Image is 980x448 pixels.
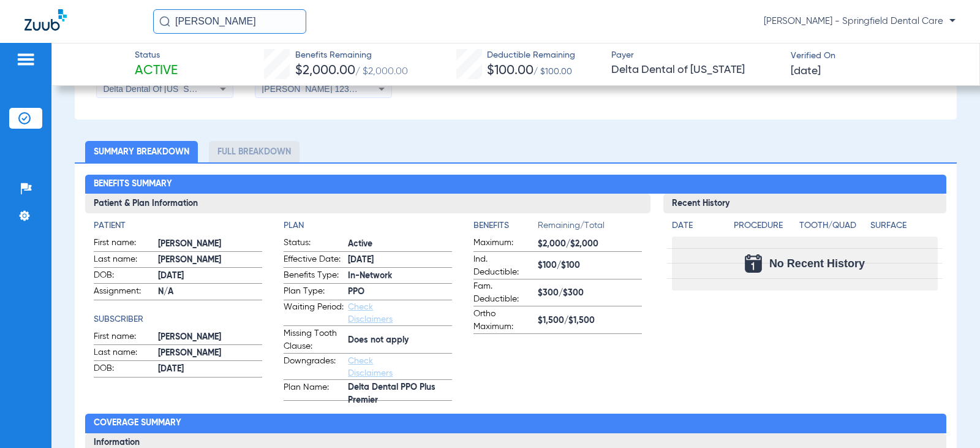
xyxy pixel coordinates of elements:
[94,362,154,377] span: DOB:
[473,219,538,237] app-breakdown-title: Benefits
[870,219,937,232] h4: Surface
[94,285,154,300] span: Assignment:
[158,363,262,376] span: [DATE]
[94,330,154,345] span: First name:
[85,414,946,433] h2: Coverage Summary
[473,237,533,251] span: Maximum:
[672,219,723,232] h4: Date
[94,346,154,361] span: Last name:
[355,67,408,77] span: / $2,000.00
[473,253,533,279] span: Ind. Deductible:
[94,269,154,284] span: DOB:
[85,175,946,194] h2: Benefits Summary
[745,254,762,273] img: Calendar
[284,237,344,251] span: Status:
[799,219,866,237] app-breakdown-title: Tooth/Quad
[538,238,642,251] span: $2,000/$2,000
[348,357,393,378] a: Check Disclaimers
[284,253,344,268] span: Effective Date:
[284,219,452,232] h4: Plan
[791,50,960,63] span: Verified On
[284,285,344,300] span: Plan Type:
[611,49,780,62] span: Payer
[135,49,178,62] span: Status
[24,9,67,31] img: Zuub Logo
[158,254,262,267] span: [PERSON_NAME]
[734,219,794,232] h4: Procedure
[284,355,344,379] span: Downgrades:
[734,219,794,237] app-breakdown-title: Procedure
[538,314,642,327] span: $1,500/$1,500
[764,15,956,28] span: [PERSON_NAME] - Springfield Dental Care
[16,52,36,67] img: hamburger-icon
[94,237,154,251] span: First name:
[94,219,262,232] h4: Patient
[870,219,937,237] app-breakdown-title: Surface
[473,219,538,232] h4: Benefits
[85,141,198,162] li: Summary Breakdown
[158,286,262,298] span: N/A
[473,308,533,333] span: Ortho Maximum:
[153,9,306,34] input: Search for patients
[295,49,408,62] span: Benefits Remaining
[158,331,262,344] span: [PERSON_NAME]
[538,259,642,272] span: $100/$100
[158,347,262,360] span: [PERSON_NAME]
[487,49,575,62] span: Deductible Remaining
[769,257,865,270] span: No Recent History
[284,269,344,284] span: Benefits Type:
[672,219,723,237] app-breakdown-title: Date
[473,280,533,306] span: Fam. Deductible:
[487,64,533,77] span: $100.00
[348,387,452,400] span: Delta Dental PPO Plus Premier
[135,63,178,80] span: Active
[284,301,344,325] span: Waiting Period:
[94,253,154,268] span: Last name:
[103,84,212,94] span: Delta Dental Of [US_STATE]
[348,303,393,324] a: Check Disclaimers
[611,63,780,78] span: Delta Dental of [US_STATE]
[663,194,946,213] h3: Recent History
[348,334,452,347] span: Does not apply
[262,84,382,94] span: [PERSON_NAME] 1235410028
[284,381,344,401] span: Plan Name:
[348,254,452,267] span: [DATE]
[158,238,262,251] span: [PERSON_NAME]
[284,327,344,353] span: Missing Tooth Clause:
[538,219,642,237] span: Remaining/Total
[348,238,452,251] span: Active
[159,16,170,27] img: Search Icon
[799,219,866,232] h4: Tooth/Quad
[533,67,572,76] span: / $100.00
[94,313,262,326] h4: Subscriber
[209,141,300,162] li: Full Breakdown
[538,287,642,300] span: $300/$300
[348,286,452,298] span: PPO
[295,64,355,77] span: $2,000.00
[348,270,452,283] span: In-Network
[85,194,650,213] h3: Patient & Plan Information
[158,270,262,283] span: [DATE]
[791,64,821,79] span: [DATE]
